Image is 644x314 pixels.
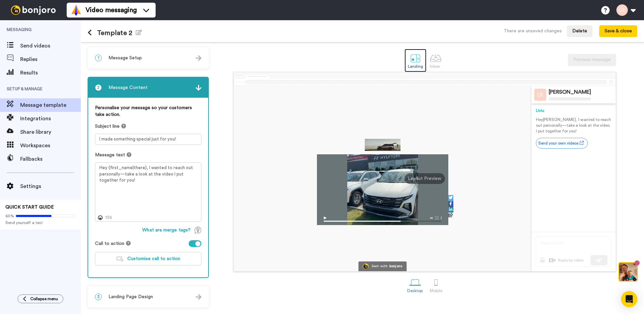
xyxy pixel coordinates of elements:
[86,5,137,15] span: Video messaging
[389,264,402,268] div: bonjoro
[20,55,81,63] span: Replies
[1,1,19,20] img: 5087268b-a063-445d-b3f7-59d8cce3615b-1541509651.jpg
[95,252,201,265] button: Customise call to action
[5,213,14,219] span: 60%
[534,89,546,101] img: Profile Image
[95,55,102,61] span: 1
[18,294,63,303] button: Collapse menu
[71,5,82,15] img: vm-color.svg
[95,152,125,158] span: Message text
[127,256,180,261] span: Customise call to action
[599,25,637,37] button: Save & close
[108,84,148,91] span: Message Content
[95,104,201,118] label: Personalise your message so your customers take action.
[536,237,611,267] img: reply-preview.svg
[430,64,442,69] div: Inbox
[536,138,588,149] a: Send your own videos
[408,64,423,69] div: Landing
[95,293,102,300] span: 3
[407,288,423,293] div: Desktop
[196,55,201,61] img: arrow.svg
[504,28,562,34] div: There are unsaved changes
[142,227,191,233] span: What are merge tags?
[20,142,81,150] span: Workspaces
[405,173,445,184] div: Layout Preview
[568,54,616,66] button: Preview message
[30,296,58,302] span: Collapse menu
[426,273,446,296] a: Mobile
[20,101,81,109] span: Message template
[549,89,591,95] div: [PERSON_NAME]
[404,273,426,296] a: Desktop
[20,182,81,190] span: Settings
[88,29,142,37] h1: Template 2
[365,139,400,151] img: 0b456df1-8141-4982-95c3-c30cab820a03
[95,240,124,247] span: Call to action
[117,257,123,261] img: customiseCTA.svg
[196,294,201,300] img: arrow.svg
[95,162,201,222] textarea: Hey {first_name|there}, I wanted to reach out personally—take a look at the video I put together ...
[108,55,142,61] span: Message Setup
[317,213,448,225] img: player-controls-full.svg
[405,49,426,72] a: Landing
[95,84,102,91] span: 2
[88,286,209,308] div: 3Landing Page Design
[567,25,592,37] button: Delete
[95,123,120,130] span: Subject line
[621,291,637,307] div: Open Intercom Messenger
[5,205,54,210] span: QUICK START GUIDE
[20,115,81,123] span: Integrations
[536,117,611,134] p: Hey [PERSON_NAME] , I wanted to reach out personally—take a look at the video I put together for ...
[536,108,611,114] div: Liviu
[372,264,388,268] div: Sent with
[20,155,81,163] span: Fallbacks
[88,47,209,69] div: 1Message Setup
[20,42,81,50] span: Send videos
[8,5,59,15] img: bj-logo-header-white.svg
[95,134,201,145] textarea: I made something special just for you!
[426,49,445,72] a: Inbox
[430,288,442,293] div: Mobile
[196,85,201,91] img: arrow.svg
[363,263,368,269] img: Bonjoro Logo
[20,128,81,136] span: Share library
[20,69,81,77] span: Results
[195,227,201,233] img: TagTips.svg
[108,293,153,300] span: Landing Page Design
[5,220,75,225] span: Send yourself a test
